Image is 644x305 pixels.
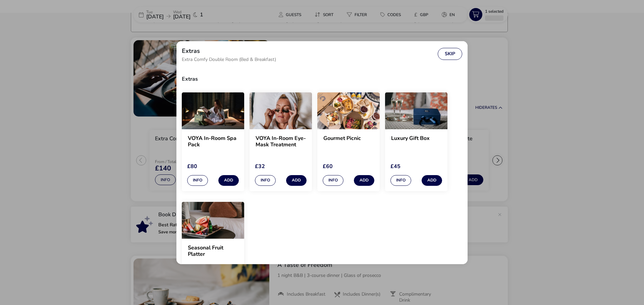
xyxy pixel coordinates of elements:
h2: VOYA In-Room Eye-Mask Treatment [256,135,306,148]
h2: Luxury Gift Box [391,135,441,148]
h2: Gourmet Picnic [323,135,374,148]
button: Add [422,175,442,186]
button: Add [354,175,374,186]
button: Skip [438,48,462,60]
button: Info [390,175,411,186]
button: Info [323,175,343,186]
button: Info [255,175,276,186]
h2: Extras [182,48,200,54]
span: £45 [390,163,400,170]
h3: Extras [182,71,462,87]
span: £80 [187,163,197,170]
h2: Seasonal Fruit Platter [188,245,238,257]
div: extras selection modal [176,41,468,264]
button: Info [187,175,208,186]
button: Add [286,175,307,186]
span: £32 [255,163,265,170]
h2: VOYA In-Room Spa Pack [188,135,238,148]
span: Extra Comfy Double Room (Bed & Breakfast) [182,57,276,62]
span: £60 [323,163,333,170]
button: Add [218,175,239,186]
